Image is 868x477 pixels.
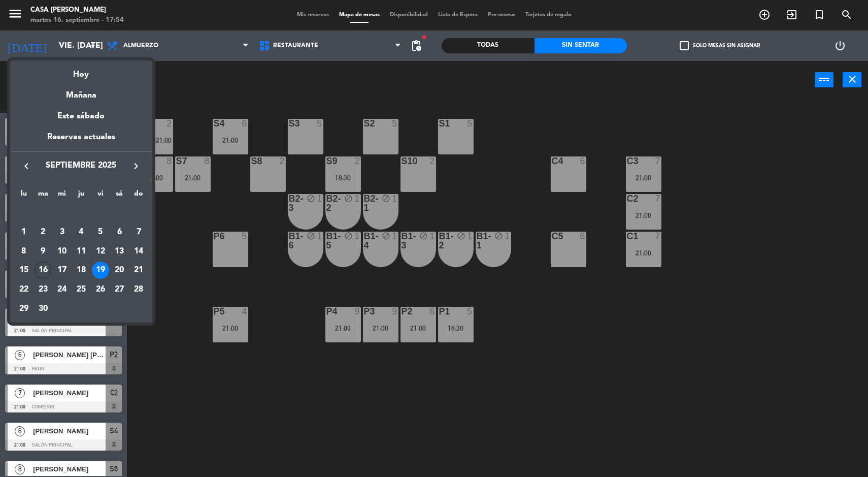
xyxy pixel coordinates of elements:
[130,243,147,260] div: 14
[14,299,34,319] td: 29 de septiembre de 2025
[15,243,32,260] div: 8
[92,262,109,279] div: 19
[53,224,71,241] div: 3
[91,222,110,242] td: 5 de septiembre de 2025
[20,160,32,172] i: keyboard_arrow_left
[34,242,53,261] td: 9 de septiembre de 2025
[35,262,52,279] div: 16
[91,261,110,280] td: 19 de septiembre de 2025
[111,262,128,279] div: 20
[91,242,110,261] td: 12 de septiembre de 2025
[73,243,90,260] div: 11
[129,242,148,261] td: 14 de septiembre de 2025
[130,262,147,279] div: 21
[72,188,91,204] th: jueves
[15,281,32,298] div: 22
[34,299,53,319] td: 30 de septiembre de 2025
[34,261,53,280] td: 16 de septiembre de 2025
[130,160,142,172] i: keyboard_arrow_right
[10,102,152,131] div: Este sábado
[52,261,72,280] td: 17 de septiembre de 2025
[110,242,129,261] td: 13 de septiembre de 2025
[52,222,72,242] td: 3 de septiembre de 2025
[92,243,109,260] div: 12
[110,261,129,280] td: 20 de septiembre de 2025
[35,300,52,317] div: 30
[14,261,34,280] td: 15 de septiembre de 2025
[129,261,148,280] td: 21 de septiembre de 2025
[91,280,110,299] td: 26 de septiembre de 2025
[72,261,91,280] td: 18 de septiembre de 2025
[10,60,152,81] div: Hoy
[35,243,52,260] div: 9
[91,188,110,204] th: viernes
[15,300,32,317] div: 29
[111,224,128,241] div: 6
[34,280,53,299] td: 23 de septiembre de 2025
[110,222,129,242] td: 6 de septiembre de 2025
[72,280,91,299] td: 25 de septiembre de 2025
[72,222,91,242] td: 4 de septiembre de 2025
[36,159,127,172] span: septiembre 2025
[34,222,53,242] td: 2 de septiembre de 2025
[127,160,145,173] button: keyboard_arrow_right
[17,160,36,173] button: keyboard_arrow_left
[92,224,109,241] div: 5
[10,131,152,151] div: Reservas actuales
[14,188,34,204] th: lunes
[73,224,90,241] div: 4
[73,262,90,279] div: 18
[15,224,32,241] div: 1
[10,81,152,102] div: Mañana
[35,224,52,241] div: 2
[110,280,129,299] td: 27 de septiembre de 2025
[53,262,71,279] div: 17
[52,242,72,261] td: 10 de septiembre de 2025
[35,281,52,298] div: 23
[72,242,91,261] td: 11 de septiembre de 2025
[130,281,147,298] div: 28
[129,280,148,299] td: 28 de septiembre de 2025
[52,280,72,299] td: 24 de septiembre de 2025
[14,222,34,242] td: 1 de septiembre de 2025
[14,203,148,222] td: SEP.
[92,281,109,298] div: 26
[129,188,148,204] th: domingo
[130,224,147,241] div: 7
[14,280,34,299] td: 22 de septiembre de 2025
[53,281,71,298] div: 24
[14,242,34,261] td: 8 de septiembre de 2025
[15,262,32,279] div: 15
[34,188,53,204] th: martes
[129,222,148,242] td: 7 de septiembre de 2025
[110,188,129,204] th: sábado
[52,188,72,204] th: miércoles
[111,281,128,298] div: 27
[111,243,128,260] div: 13
[73,281,90,298] div: 25
[53,243,71,260] div: 10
